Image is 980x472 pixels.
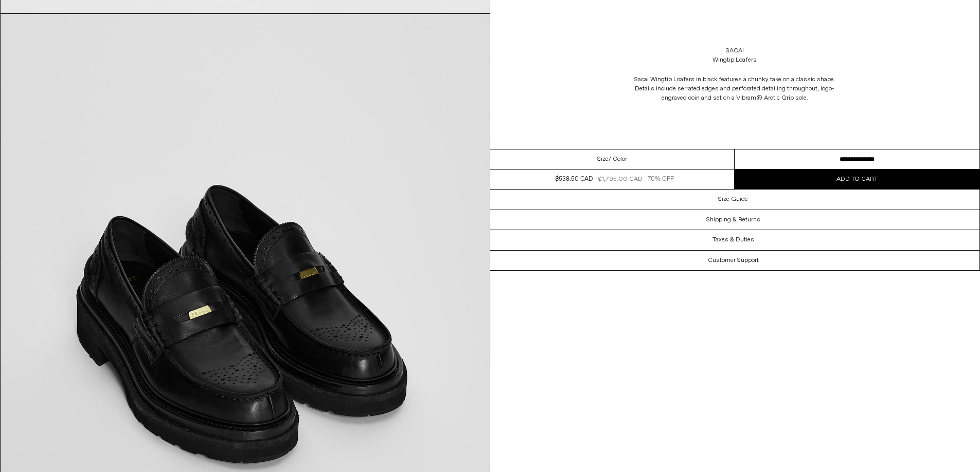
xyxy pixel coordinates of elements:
h3: Shipping & Returns [706,216,760,223]
span: Size [597,155,609,164]
h3: Size Guide [718,196,748,203]
div: $1,795.00 CAD [598,175,643,184]
span: / Color [609,155,627,164]
div: $538.50 CAD [555,175,593,184]
button: Add to cart [735,169,979,189]
span: Sacai Wingtip Loafers in black features a chunky take on a classic shape. Details include serrate... [632,75,838,103]
h3: Customer Support [708,257,759,264]
a: Sacai [726,46,744,55]
div: 70% OFF [648,175,674,184]
span: Add to cart [836,175,878,183]
h3: Taxes & Duties [712,236,754,243]
div: Wingtip Loafers [712,55,757,65]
